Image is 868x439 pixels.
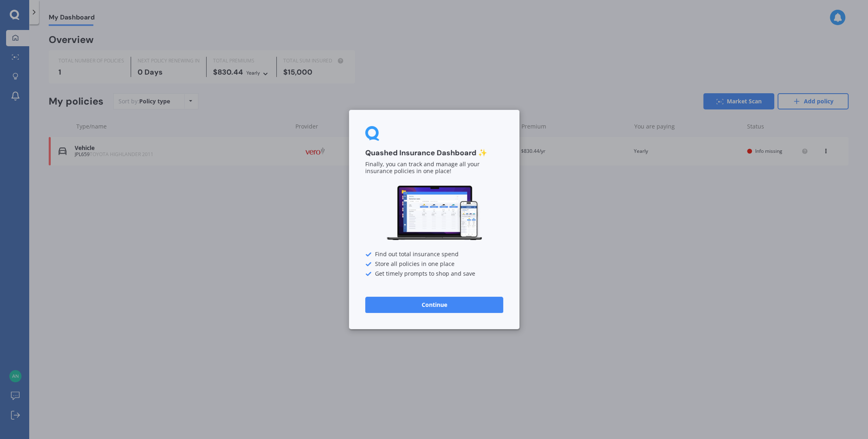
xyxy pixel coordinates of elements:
h3: Quashed Insurance Dashboard ✨ [365,148,503,158]
div: Get timely prompts to shop and save [365,271,503,277]
img: Dashboard [386,184,483,242]
div: Find out total insurance spend [365,251,503,258]
p: Finally, you can track and manage all your insurance policies in one place! [365,161,503,175]
button: Continue [365,297,503,313]
div: Store all policies in one place [365,261,503,268]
